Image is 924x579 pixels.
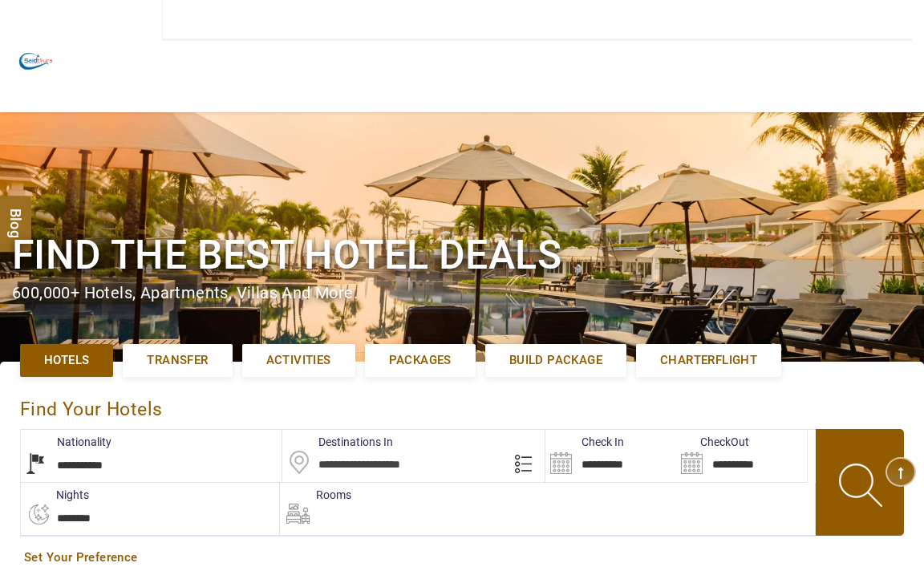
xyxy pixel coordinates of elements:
label: CheckOut [676,434,749,450]
a: Set Your Preference [24,549,900,566]
div: 600,000+ hotels, apartments, villas and more. [12,281,912,305]
span: Activities [266,352,331,369]
input: Search [545,430,676,482]
a: Packages [365,344,476,377]
a: Charterflight [636,344,781,377]
label: Destinations In [282,434,393,450]
span: Packages [389,352,452,369]
div: Find Your Hotels [20,382,904,429]
label: Rooms [280,487,351,503]
img: The Royal Line Holidays [12,7,63,115]
span: Hotels [44,352,89,369]
span: Build Package [509,352,602,369]
label: Nationality [21,434,111,450]
input: Search [676,430,807,482]
span: Transfer [147,352,208,369]
span: Charterflight [660,352,757,369]
a: Transfer [123,344,232,377]
label: nights [20,487,89,503]
h1: Find the best hotel deals [12,229,912,281]
a: Build Package [485,344,626,377]
label: Check In [545,434,624,450]
a: Activities [242,344,355,377]
span: Blog [6,208,26,221]
a: Hotels [20,344,113,377]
